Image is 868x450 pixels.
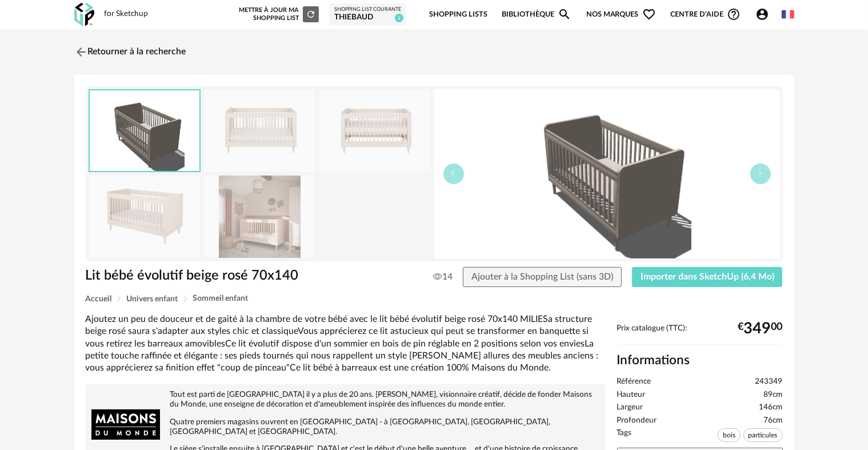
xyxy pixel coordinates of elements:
span: Hauteur [617,390,646,400]
span: Centre d'aideHelp Circle Outline icon [670,7,741,21]
span: 243349 [755,377,783,387]
div: for Sketchup [105,9,149,19]
span: Tags [617,428,632,445]
span: 146cm [759,403,783,413]
div: Prix catalogue (TTC): [617,324,783,345]
img: fr [782,8,794,21]
a: Shopping List courante THIEBAUD 2 [334,6,401,23]
img: thumbnail.png [434,89,780,258]
span: Univers enfant [127,295,178,303]
div: Breadcrumb [86,294,783,303]
button: Importer dans SketchUp (6,4 Mo) [632,267,783,288]
span: Sommeil enfant [193,294,249,302]
button: Ajouter à la Shopping List (sans 3D) [463,267,622,288]
p: Tout est parti de [GEOGRAPHIC_DATA] il y a plus de 20 ans. [PERSON_NAME], visionnaire créatif, dé... [91,390,600,409]
div: THIEBAUD [334,13,401,23]
span: 2 [395,14,403,22]
span: Nos marques [586,1,656,28]
span: Ajouter à la Shopping List (sans 3D) [471,272,613,281]
span: 349 [744,324,771,333]
span: Refresh icon [306,11,316,17]
div: Mettre à jour ma Shopping List [237,6,319,22]
span: 89cm [764,390,783,400]
h1: Lit bébé évolutif beige rosé 70x140 [86,267,370,285]
span: Importer dans SketchUp (6,4 Mo) [641,272,774,281]
div: Ajoutez un peu de douceur et de gaité à la chambre de votre bébé avec le lit bébé évolutif beige ... [86,313,606,374]
span: Heart Outline icon [642,7,656,21]
span: Help Circle Outline icon [727,7,741,21]
div: € 00 [738,324,783,333]
span: particules [743,428,783,442]
span: Profondeur [617,416,657,426]
p: Quatre premiers magasins ouvrent en [GEOGRAPHIC_DATA] - à [GEOGRAPHIC_DATA], [GEOGRAPHIC_DATA], [... [91,417,600,437]
img: lit-bebe-evolutif-beige-rose-70x140-1000-11-14-243349_9.jpg [204,176,315,257]
a: Shopping Lists [429,1,487,28]
div: Shopping List courante [334,6,401,13]
span: Largeur [617,403,643,413]
img: lit-bebe-evolutif-beige-rose-70x140-1000-11-14-243349_4.jpg [319,90,430,172]
img: lit-bebe-evolutif-beige-rose-70x140-1000-11-14-243349_5.jpg [89,176,200,257]
span: Accueil [86,295,112,303]
img: OXP [74,3,94,26]
span: Account Circle icon [755,7,769,21]
h2: Informations [617,352,783,369]
a: BibliothèqueMagnify icon [502,1,571,28]
span: Référence [617,377,651,387]
span: Magnify icon [558,7,571,21]
span: 14 [433,271,453,282]
a: Retourner à la recherche [74,39,186,65]
img: thumbnail.png [90,90,199,171]
span: bois [718,428,741,442]
span: Account Circle icon [755,7,774,21]
img: svg+xml;base64,PHN2ZyB3aWR0aD0iMjQiIGhlaWdodD0iMjQiIHZpZXdCb3g9IjAgMCAyNCAyNCIgZmlsbD0ibm9uZSIgeG... [74,45,88,59]
span: 76cm [764,416,783,426]
img: lit-bebe-evolutif-beige-rose-70x140-1000-11-14-243349_3.jpg [204,90,315,172]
